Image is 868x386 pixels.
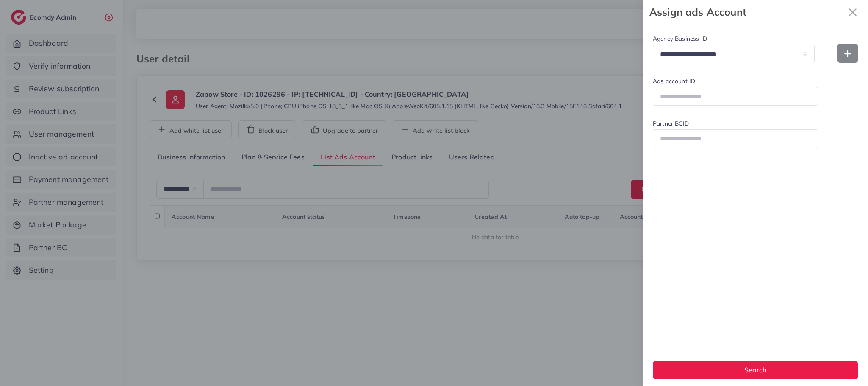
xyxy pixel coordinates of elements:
[844,4,861,21] svg: x
[844,3,861,21] button: Close
[649,5,844,20] strong: Assign ads Account
[744,366,766,374] span: Search
[653,34,815,43] label: Agency Business ID
[653,119,818,128] label: Partner BCID
[653,77,818,85] label: Ads account ID
[653,361,858,379] button: Search
[844,50,851,57] img: Add new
